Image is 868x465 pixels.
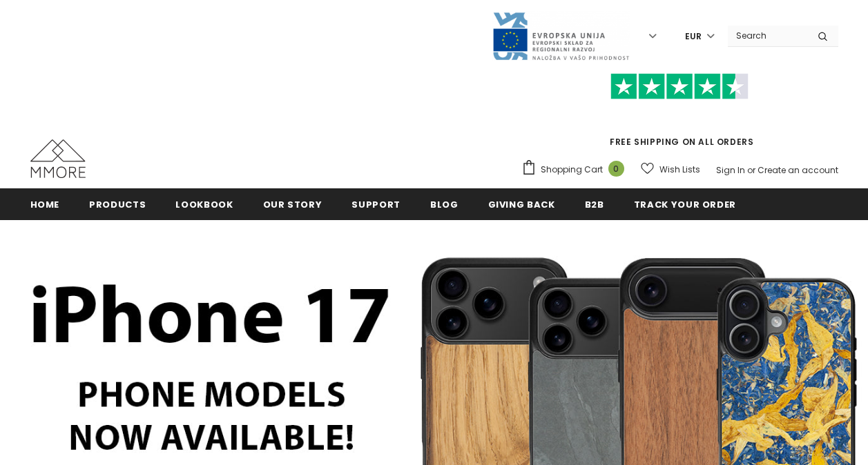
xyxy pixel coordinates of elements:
[30,198,60,211] span: Home
[430,198,459,211] span: Blog
[430,188,459,219] a: Blog
[30,188,60,219] a: Home
[175,188,233,219] a: Lookbook
[685,30,702,43] span: EUR
[585,198,604,211] span: B2B
[263,198,322,211] span: Our Story
[89,188,146,219] a: Products
[634,198,736,211] span: Track your order
[541,163,603,177] span: Shopping Cart
[747,164,755,176] span: or
[634,188,736,219] a: Track your order
[728,26,807,46] input: Search Site
[521,99,838,135] iframe: Customer reviews powered by Trustpilot
[492,30,630,41] a: Javni Razpis
[351,198,401,211] span: support
[610,73,749,100] img: Trust Pilot Stars
[521,79,838,148] span: FREE SHIPPING ON ALL ORDERS
[89,198,146,211] span: Products
[585,188,604,219] a: B2B
[659,163,700,177] span: Wish Lists
[488,188,555,219] a: Giving back
[488,198,555,211] span: Giving back
[351,188,401,219] a: support
[521,159,631,180] a: Shopping Cart 0
[175,198,233,211] span: Lookbook
[641,157,700,181] a: Wish Lists
[492,11,630,61] img: Javni Razpis
[716,164,745,176] a: Sign In
[758,164,838,176] a: Create an account
[263,188,322,219] a: Our Story
[608,161,624,177] span: 0
[30,139,86,178] img: MMORE Cases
